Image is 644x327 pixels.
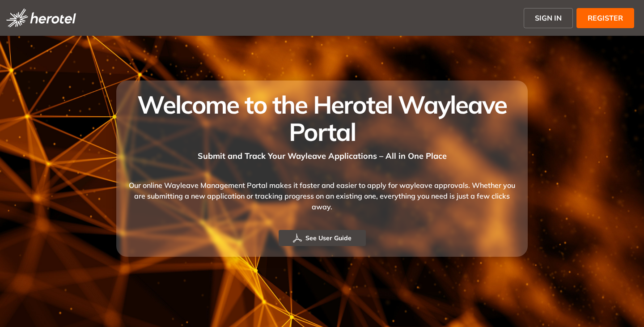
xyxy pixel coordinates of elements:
span: SIGN IN [535,13,562,23]
span: REGISTER [588,13,623,23]
span: See User Guide [305,233,352,243]
button: SIGN IN [524,8,573,28]
button: REGISTER [576,8,634,28]
span: Welcome to the Herotel Wayleave Portal [137,89,506,147]
img: logo [6,8,76,27]
button: See User Guide [279,230,366,246]
div: Our online Wayleave Management Portal makes it faster and easier to apply for wayleave approvals.... [127,162,517,230]
div: Submit and Track Your Wayleave Applications – All in One Place [127,145,517,162]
